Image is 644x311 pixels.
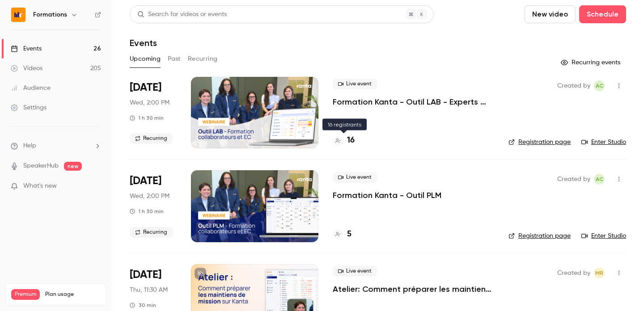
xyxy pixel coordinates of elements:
span: Live event [333,79,377,89]
span: Live event [333,172,377,183]
button: Schedule [579,5,626,23]
button: New video [525,5,576,23]
button: Upcoming [130,52,161,66]
span: Thu, 11:30 AM [130,286,168,294]
span: Created by [557,174,590,185]
a: Enter Studio [581,231,626,240]
span: Recurring [130,133,173,144]
span: Wed, 2:00 PM [130,192,169,201]
span: AC [596,80,603,91]
div: 1 h 30 min [130,208,164,215]
a: SpeakerHub [23,161,59,171]
div: Sep 24 Wed, 2:00 PM (Europe/Paris) [130,77,177,148]
div: Settings [11,103,47,112]
img: Formations [11,8,25,22]
span: Anaïs Cachelou [594,174,605,185]
h6: Formations [33,10,67,19]
span: [DATE] [130,268,161,282]
button: Recurring events [557,55,626,70]
h4: 5 [347,228,352,240]
span: What's new [23,181,57,191]
button: Recurring [188,52,218,66]
div: Sep 24 Wed, 2:00 PM (Europe/Paris) [130,170,177,242]
div: Search for videos or events [137,10,227,19]
span: Created by [557,268,590,278]
span: MR [595,268,603,278]
a: Formation Kanta - Outil PLM [333,190,441,201]
span: Anaïs Cachelou [594,80,605,91]
div: Events [11,44,42,53]
div: 30 min [130,302,156,309]
a: Enter Studio [581,138,626,147]
a: Registration page [508,138,571,147]
h4: 16 [347,134,355,147]
a: Registration page [508,231,571,240]
div: 1 h 30 min [130,114,164,122]
span: Help [23,141,36,151]
a: Atelier: Comment préparer les maintiens de missions sur KANTA ? [333,284,494,294]
span: Live event [333,266,377,277]
span: new [64,162,82,171]
span: [DATE] [130,174,161,188]
button: Past [168,52,181,66]
h1: Events [130,38,157,48]
span: Recurring [130,227,173,238]
a: Formation Kanta - Outil LAB - Experts Comptables & Collaborateurs [333,97,494,107]
div: Videos [11,64,42,73]
div: Audience [11,84,51,92]
span: Plan usage [45,291,101,298]
span: Created by [557,80,590,91]
span: AC [596,174,603,185]
a: 5 [333,228,352,240]
a: 16 [333,134,355,147]
span: Premium [11,289,40,300]
span: Marion Roquet [594,268,605,278]
iframe: Noticeable Trigger [90,182,101,190]
li: help-dropdown-opener [11,141,101,151]
span: [DATE] [130,80,161,95]
span: Wed, 2:00 PM [130,98,169,107]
